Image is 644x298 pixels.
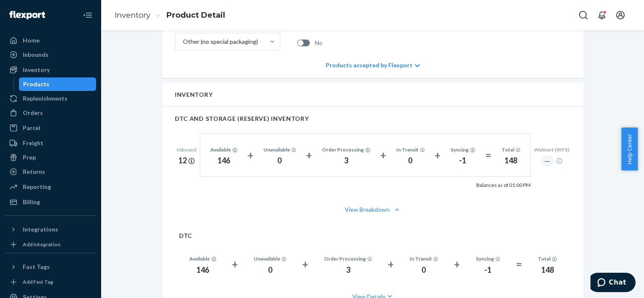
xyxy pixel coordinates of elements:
[534,146,569,153] div: Walmart (WFS)
[538,255,557,262] div: Total
[23,94,67,103] div: Replenishments
[210,155,237,166] div: 146
[247,148,253,163] div: +
[5,223,96,236] button: Integrations
[263,146,296,153] div: Unavailable
[476,265,500,276] div: -1
[410,265,438,276] div: 0
[179,232,567,239] h2: DTC
[175,115,571,122] h2: DTC AND STORAGE (RESERVE) INVENTORY
[306,148,312,163] div: +
[5,165,96,178] a: Returns
[232,257,238,272] div: +
[254,255,287,262] div: Unavailable
[263,155,296,166] div: 0
[23,139,43,147] div: Freight
[23,278,53,285] div: Add Fast Tag
[410,255,438,262] div: In Transit
[5,106,96,120] a: Orders
[538,265,557,276] div: 148
[485,148,491,163] div: =
[23,51,48,59] div: Inbounds
[502,146,521,153] div: Total
[502,155,521,166] div: 148
[175,205,571,214] button: View Breakdown
[380,148,386,163] div: +
[189,255,216,262] div: Available
[19,77,97,91] a: Products
[210,146,237,153] div: Available
[302,257,308,272] div: +
[476,182,531,189] p: Balances as of 01:00 PM
[23,263,50,271] div: Fast Tags
[322,146,370,153] div: Order Processing
[315,39,322,47] span: No
[454,257,460,272] div: +
[5,277,96,287] a: Add Fast Tag
[175,91,212,98] h2: Inventory
[23,109,43,117] div: Orders
[396,155,425,166] div: 0
[23,36,40,45] div: Home
[23,153,36,162] div: Prep
[396,146,425,153] div: In Transit
[5,34,96,47] a: Home
[612,7,629,24] button: Open account menu
[326,53,420,78] div: Products accepted by Flexport
[388,257,394,272] div: +
[324,255,372,262] div: Order Processing
[177,146,196,153] div: Inbound
[5,92,96,105] a: Replenishments
[476,255,500,262] div: Syncing
[435,148,440,163] div: +
[5,195,96,209] a: Billing
[5,260,96,274] button: Fast Tags
[183,37,258,46] div: Other (no special packaging)
[590,273,636,294] iframe: Opens a widget where you can chat to one of our agents
[23,124,40,132] div: Parcel
[23,183,51,191] div: Reporting
[254,265,287,276] div: 0
[324,265,372,276] div: 3
[108,3,232,28] ol: breadcrumbs
[593,7,610,24] button: Open notifications
[516,257,522,272] div: =
[166,11,225,20] a: Product Detail
[5,48,96,61] a: Inbounds
[9,11,45,19] img: Flexport logo
[23,168,45,176] div: Returns
[5,151,96,164] a: Prep
[322,155,370,166] div: 3
[541,155,554,167] div: ―
[182,37,183,46] input: Other (no special packaging)
[23,225,58,234] div: Integrations
[5,136,96,150] a: Freight
[23,241,60,248] div: Add Integration
[115,11,150,20] a: Inventory
[23,198,40,206] div: Billing
[451,155,475,166] div: -1
[177,155,196,166] div: 12
[189,265,216,276] div: 146
[5,121,96,135] a: Parcel
[23,66,50,74] div: Inventory
[5,180,96,194] a: Reporting
[79,7,96,24] button: Close Navigation
[23,80,49,88] div: Products
[5,63,96,77] a: Inventory
[451,146,475,153] div: Syncing
[575,7,592,24] button: Open Search Box
[5,239,96,250] a: Add Integration
[621,128,638,170] button: Help Center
